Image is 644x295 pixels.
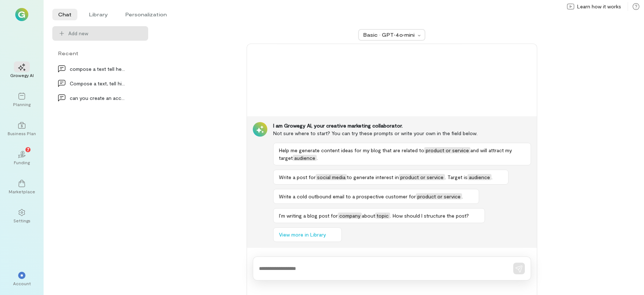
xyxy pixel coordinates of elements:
[13,280,31,286] div: Account
[279,193,416,199] span: Write a cold outbound email to a prospective customer for
[120,9,173,20] li: Personalization
[445,174,467,180] span: . Target is
[52,49,148,57] div: Recent
[363,31,416,39] div: Basic · GPT‑4o‑mini
[10,72,34,78] div: Growegy AI
[293,155,317,161] span: audience
[273,122,531,129] div: I am Growegy AI, your creative marketing collaborator.
[9,203,35,229] a: Settings
[273,227,342,242] button: View more in Library
[68,30,142,37] span: Add new
[273,143,531,165] button: Help me generate content ideas for my blog that are related toproduct or serviceand will attract ...
[399,174,445,180] span: product or service
[338,213,362,219] span: company
[8,130,36,136] div: Business Plan
[375,213,390,219] span: topic
[52,9,77,20] li: Chat
[279,147,424,153] span: Help me generate content ideas for my blog that are related to
[273,170,509,185] button: Write a post forsocial mediato generate interest inproduct or service. Target isaudience.
[13,218,31,223] div: Settings
[83,9,114,20] li: Library
[424,147,470,153] span: product or service
[13,101,31,107] div: Planning
[416,193,462,199] span: product or service
[27,146,29,153] span: 7
[70,94,126,102] div: can you create an account on experian like [PERSON_NAME] a…
[9,87,35,113] a: Planning
[347,174,399,180] span: to generate interest in
[9,58,35,84] a: Growegy AI
[9,145,35,171] a: Funding
[279,174,316,180] span: Write a post for
[279,231,326,238] span: View more in Library
[9,174,35,200] a: Marketplace
[467,174,491,180] span: audience
[279,147,512,161] span: and will attract my target
[70,80,126,87] div: Compose a text, tell him that I ask the , I mean…
[491,174,493,180] span: .
[317,155,318,161] span: .
[14,159,30,165] div: Funding
[273,208,485,223] button: I’m writing a blog post forcompanyabouttopic. How should I structure the post?
[362,213,375,219] span: about
[390,213,469,219] span: . How should I structure the post?
[577,3,621,10] span: Learn how it works
[462,193,463,199] span: .
[273,189,479,204] button: Write a cold outbound email to a prospective customer forproduct or service.
[279,213,338,219] span: I’m writing a blog post for
[273,129,531,137] div: Not sure where to start? You can try these prompts or write your own in the field below.
[9,116,35,142] a: Business Plan
[70,65,126,73] div: compose a text tell her hi we're already done wit…
[9,189,35,194] div: Marketplace
[316,174,347,180] span: social media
